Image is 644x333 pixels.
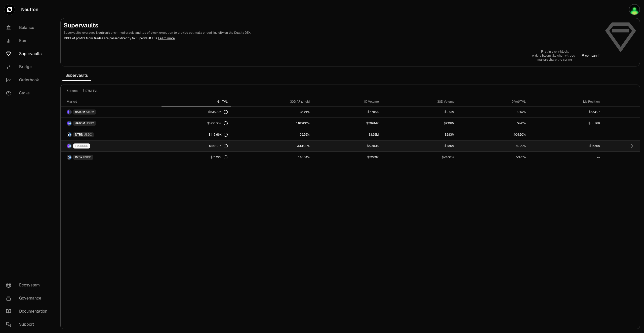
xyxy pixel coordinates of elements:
[2,292,54,305] a: Governance
[532,100,600,104] div: My Position
[234,100,309,104] div: 30D APY/hold
[84,133,92,137] span: USDC
[69,133,71,137] img: USDC Logo
[208,110,228,114] div: $635.70K
[86,110,94,114] span: ATOM
[532,54,578,58] p: orders bloom like cherry trees—
[67,133,69,137] img: NTRN Logo
[529,129,603,140] a: --
[461,100,526,104] div: 1D Vol/TVL
[231,129,312,140] a: 99.26%
[382,152,458,163] a: $737.20K
[61,118,162,129] a: dATOM LogoUSDC LogodATOMUSDC
[69,110,71,114] img: ATOM Logo
[67,155,69,159] img: DYDX Logo
[2,87,54,100] a: Stake
[382,118,458,129] a: $2.06M
[2,60,54,73] a: Bridge
[2,73,54,87] a: Orderbook
[529,140,603,152] a: $187.68
[313,118,382,129] a: $399.14K
[313,106,382,118] a: $67.85K
[313,152,382,163] a: $32.89K
[162,140,231,152] a: $152.21K
[75,110,85,114] span: dATOM
[83,89,98,93] span: $1.77M TVL
[2,34,54,47] a: Earn
[2,279,54,292] a: Ecosystem
[75,121,85,125] span: dATOM
[532,50,578,54] p: First in every block,
[64,30,600,35] p: Supervaults leverages Neutron's enshrined oracle and top of block execution to provide optimally ...
[69,155,71,159] img: USDC Logo
[69,144,71,148] img: USDC Logo
[162,152,231,163] a: $61.22K
[67,100,158,104] div: Market
[2,47,54,60] a: Supervaults
[165,100,228,104] div: TVL
[382,106,458,118] a: $2.61M
[2,21,54,34] a: Balance
[582,54,600,58] a: @jcompagni1
[529,118,603,129] a: $557.69
[61,140,162,152] a: TIA LogoUSDC LogoTIAUSDC
[231,140,312,152] a: 300.02%
[458,140,529,152] a: 39.29%
[162,118,231,129] a: $500.80K
[529,106,603,118] a: $634.97
[75,144,79,148] span: TIA
[316,100,379,104] div: 1D Volume
[207,121,228,125] div: $500.80K
[80,144,88,148] span: USDC
[75,155,83,159] span: DYDX
[458,152,529,163] a: 53.73%
[382,129,458,140] a: $8.13M
[2,318,54,331] a: Support
[158,36,175,40] a: Learn more
[61,152,162,163] a: DYDX LogoUSDC LogoDYDXUSDC
[2,305,54,318] a: Documentation
[64,36,600,41] p: 100% of profits from trades are passed directly to Supervault LPs.
[458,129,529,140] a: 404.80%
[231,106,312,118] a: 35.21%
[532,58,578,62] p: makers share the spring.
[209,144,228,148] div: $152.21K
[385,100,455,104] div: 30D Volume
[162,106,231,118] a: $635.70K
[529,152,603,163] a: --
[61,129,162,140] a: NTRN LogoUSDC LogoNTRNUSDC
[313,140,382,152] a: $59.80K
[75,133,83,137] span: NTRN
[67,144,69,148] img: TIA Logo
[458,118,529,129] a: 79.70%
[532,50,578,62] a: First in every block,orders bloom like cherry trees—makers share the spring.
[67,121,69,125] img: dATOM Logo
[162,129,231,140] a: $415.66K
[69,121,71,125] img: USDC Logo
[209,133,228,137] div: $415.66K
[83,155,91,159] span: USDC
[67,89,77,93] span: 5 items
[458,106,529,118] a: 10.67%
[382,140,458,152] a: $1.86M
[313,129,382,140] a: $1.68M
[231,152,312,163] a: 146.64%
[62,70,91,81] span: Supervaults
[61,106,162,118] a: dATOM LogoATOM LogodATOMATOM
[211,155,228,159] div: $61.22K
[86,121,94,125] span: USDC
[231,118,312,129] a: 1,168.00%
[629,4,640,15] img: portefeuilleterra
[67,110,69,114] img: dATOM Logo
[582,54,600,58] p: @ jcompagni1
[64,21,600,29] h2: Supervaults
